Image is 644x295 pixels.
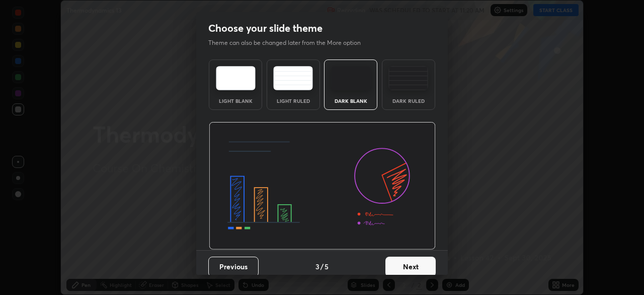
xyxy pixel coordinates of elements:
h4: 5 [325,261,329,272]
div: Dark Blank [331,98,371,103]
button: Previous [208,257,259,277]
h2: Choose your slide theme [208,22,323,35]
img: lightRuledTheme.5fabf969.svg [273,66,313,90]
img: darkThemeBanner.d06ce4a2.svg [209,122,436,250]
img: darkTheme.f0cc69e5.svg [331,66,371,90]
div: Light Ruled [273,98,313,103]
button: Next [385,257,436,277]
div: Dark Ruled [388,98,429,103]
h4: / [320,261,324,272]
div: Light Blank [215,98,256,103]
img: darkRuledTheme.de295e13.svg [388,66,428,90]
img: lightTheme.e5ed3b09.svg [216,66,256,90]
h4: 3 [315,261,319,272]
p: Theme can also be changed later from the More option [208,38,371,47]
